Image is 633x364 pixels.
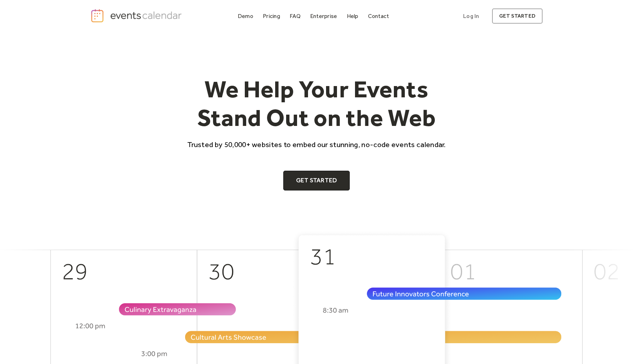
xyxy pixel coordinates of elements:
[181,75,452,132] h1: We Help Your Events Stand Out on the Web
[181,139,452,150] p: Trusted by 50,000+ websites to embed our stunning, no-code events calendar.
[287,11,303,21] a: FAQ
[344,11,361,21] a: Help
[365,11,392,21] a: Contact
[347,14,359,18] div: Help
[307,11,340,21] a: Enterprise
[456,8,486,24] a: Log In
[235,11,256,21] a: Demo
[283,171,350,190] a: Get Started
[263,14,280,18] div: Pricing
[290,14,301,18] div: FAQ
[368,14,389,18] div: Contact
[238,14,253,18] div: Demo
[310,14,337,18] div: Enterprise
[260,11,283,21] a: Pricing
[492,8,543,24] a: get started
